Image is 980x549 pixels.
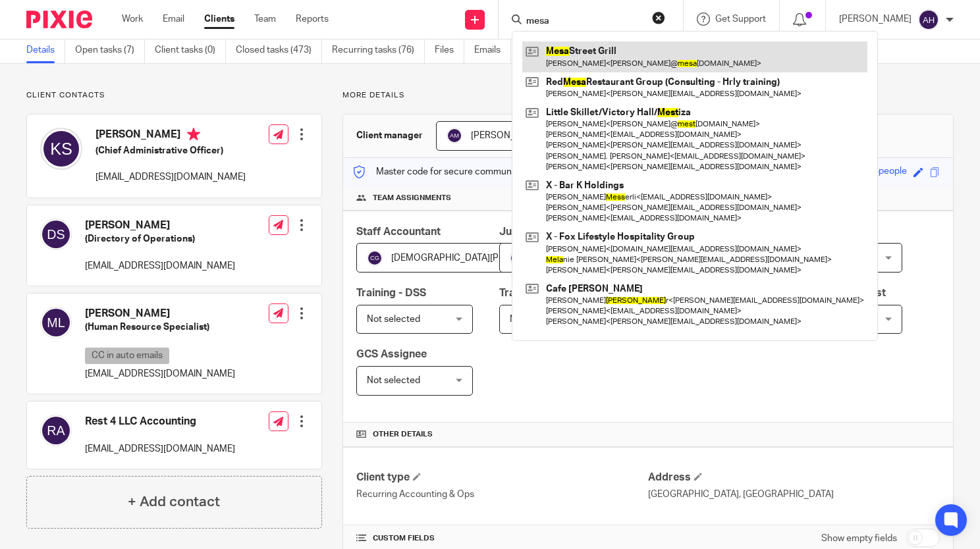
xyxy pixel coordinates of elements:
p: [EMAIL_ADDRESS][DOMAIN_NAME] [85,367,235,380]
a: Details [26,38,65,63]
span: Not selected [367,315,420,324]
p: Master code for secure communications and files [353,165,580,178]
h4: CUSTOM FIELDS [356,533,648,544]
h4: [PERSON_NAME] [85,307,235,321]
p: [PERSON_NAME] [839,13,912,26]
h5: (Chief Administrative Officer) [95,144,246,157]
a: Team [254,13,276,26]
img: svg%3E [40,128,82,170]
img: svg%3E [510,250,526,266]
p: CC in auto emails [85,348,169,364]
label: Show empty fields [821,532,897,545]
span: Training - DSS [356,288,426,298]
a: Client tasks (0) [155,38,226,63]
span: Staff Accountant [356,226,441,237]
h4: [PERSON_NAME] [95,128,246,144]
img: Pixie [26,11,92,28]
span: Team assignments [373,193,451,203]
p: Client contacts [26,90,322,101]
img: svg%3E [40,307,72,338]
img: svg%3E [447,128,462,144]
img: svg%3E [40,415,72,446]
img: svg%3E [367,250,383,266]
a: Closed tasks (473) [236,38,322,63]
a: Clients [204,13,234,26]
h4: [PERSON_NAME] [85,219,235,232]
h4: Client type [356,471,648,484]
h4: Rest 4 LLC Accounting [85,415,235,429]
h5: (Directory of Operations) [85,232,235,246]
span: Get Support [715,14,766,24]
a: Open tasks (7) [75,38,145,63]
span: Not selected [367,376,420,385]
a: Recurring tasks (76) [332,38,425,63]
input: Search [525,16,643,28]
a: Work [122,13,143,26]
h4: + Add contact [128,492,220,512]
span: Other details [373,429,433,440]
p: [EMAIL_ADDRESS][DOMAIN_NAME] [85,259,235,273]
button: Clear [652,11,665,24]
span: [DEMOGRAPHIC_DATA][PERSON_NAME] [391,253,562,263]
p: [EMAIL_ADDRESS][DOMAIN_NAME] [85,442,235,456]
a: Files [435,38,464,63]
i: Primary [187,128,200,141]
a: Reports [296,13,329,26]
span: Not selected [510,315,563,324]
p: [EMAIL_ADDRESS][DOMAIN_NAME] [95,170,246,184]
span: Training - Banking [499,288,587,298]
a: Email [163,13,184,26]
span: GCS Assignee [356,349,427,359]
img: svg%3E [40,219,72,250]
p: Recurring Accounting & Ops [356,488,648,501]
h4: Address [648,471,940,484]
h3: Client manager [356,129,423,142]
p: [GEOGRAPHIC_DATA], [GEOGRAPHIC_DATA] [648,488,940,501]
a: Emails [474,38,511,63]
h5: (Human Resource Specialist) [85,321,235,334]
img: svg%3E [918,9,939,30]
span: [PERSON_NAME] [471,131,543,140]
span: Junior Accountant [499,226,591,237]
p: More details [342,90,954,101]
